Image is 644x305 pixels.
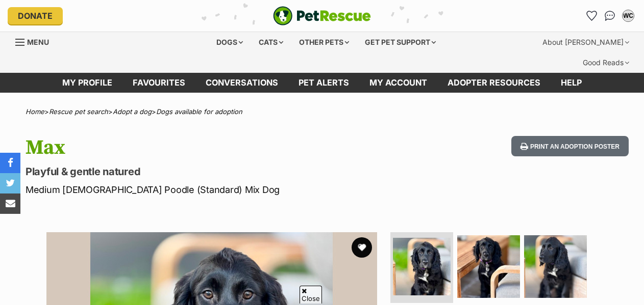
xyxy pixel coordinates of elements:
[26,183,393,197] p: Medium [DEMOGRAPHIC_DATA] Poodle (Standard) Mix Dog
[576,52,636,73] div: Good Reads
[15,32,56,50] a: Menu
[252,32,290,52] div: Cats
[273,6,371,25] a: PetRescue
[273,6,371,25] img: logo-e224e6f780fb5917bec1dbf3a21bbac754714ae5b6737aabdf751b685950b380.svg
[352,237,372,258] button: favourite
[437,73,551,93] a: Adopter resources
[195,73,288,93] a: conversations
[300,286,322,303] span: Close
[26,136,393,159] h1: Max
[122,73,195,93] a: Favourites
[49,107,108,116] a: Rescue pet search
[113,107,152,116] a: Adopt a dog
[583,8,636,24] ul: Account quick links
[620,8,636,24] button: My account
[393,238,451,295] img: Photo of Max
[288,73,359,93] a: Pet alerts
[156,107,242,116] a: Dogs available for adoption
[52,73,122,93] a: My profile
[359,73,437,93] a: My account
[605,11,615,21] img: chat-41dd97257d64d25036548639549fe6c8038ab92f7586957e7f3b1b290dea8141.svg
[209,32,250,52] div: Dogs
[583,8,600,24] a: Favourites
[535,32,636,52] div: About [PERSON_NAME]
[551,73,592,93] a: Help
[524,235,587,298] img: Photo of Max
[292,32,356,52] div: Other pets
[8,7,63,24] a: Donate
[26,107,44,116] a: Home
[26,164,393,179] p: Playful & gentle natured
[457,235,520,298] img: Photo of Max
[27,38,49,46] span: Menu
[358,32,443,52] div: Get pet support
[623,11,633,21] div: WC
[511,136,629,157] button: Print an adoption poster
[602,8,618,24] a: Conversations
